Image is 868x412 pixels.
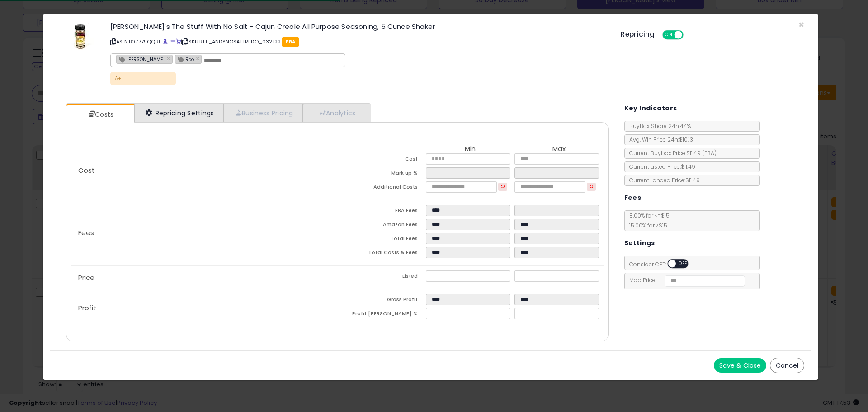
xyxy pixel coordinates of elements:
p: ASIN: B07779QQRF | SKU: REP_ANDYNOSALTREDO_032122 [110,34,607,49]
span: ( FBA ) [702,149,717,157]
span: $11.49 [686,149,717,157]
span: Current Buybox Price: [625,149,717,157]
span: Roo [175,55,194,63]
span: Current Listed Price: $11.49 [625,163,695,170]
button: Save & Close [714,358,766,373]
span: Avg. Win Price 24h: $10.13 [625,136,693,143]
td: Profit [PERSON_NAME] % [337,308,426,322]
a: Analytics [303,104,370,122]
h5: Key Indicators [624,103,677,114]
p: Cost [71,167,337,174]
span: [PERSON_NAME] [117,55,165,63]
span: OFF [676,260,690,268]
td: Total Fees [337,233,426,247]
p: Profit [71,304,337,312]
td: Additional Costs [337,181,426,195]
h3: [PERSON_NAME]'s The Stuff With No Salt - Cajun Creole All Purpose Seasoning, 5 Ounce Shaker [110,23,607,30]
td: Gross Profit [337,294,426,308]
h5: Settings [624,237,655,249]
span: Current Landed Price: $11.49 [625,176,700,184]
a: Repricing Settings [134,104,224,122]
span: 15.00 % for > $15 [625,222,667,229]
span: Map Price: [625,276,745,284]
a: × [196,54,202,62]
td: FBA Fees [337,205,426,219]
span: FBA [282,37,299,47]
p: A+ [110,72,176,85]
a: BuyBox page [163,38,168,45]
th: Min [426,145,514,153]
a: Your listing only [176,38,181,45]
td: Mark up % [337,167,426,181]
a: Costs [66,105,133,123]
p: Price [71,274,337,281]
span: ON [663,31,675,39]
h5: Repricing: [621,31,657,38]
td: Listed [337,270,426,284]
span: × [798,18,804,31]
img: 41WbQzlLrNL._SL60_.jpg [67,23,94,50]
span: BuyBox Share 24h: 44% [625,122,691,130]
td: Cost [337,153,426,167]
span: OFF [682,31,697,39]
p: Fees [71,229,337,237]
h5: Fees [624,192,642,204]
th: Max [514,145,603,153]
span: 8.00 % for <= $15 [625,212,670,229]
a: All offer listings [170,38,175,45]
a: × [167,54,172,62]
td: Total Costs & Fees [337,247,426,261]
span: Consider CPT: [625,260,700,268]
td: Amazon Fees [337,219,426,233]
a: Business Pricing [224,104,303,122]
button: Cancel [770,358,804,373]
